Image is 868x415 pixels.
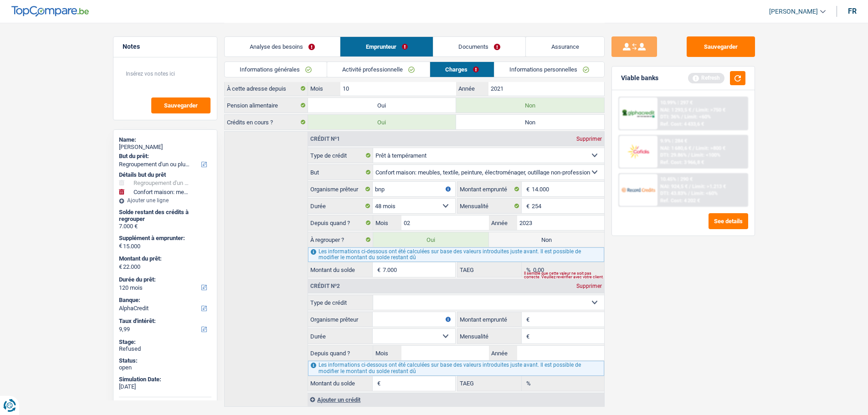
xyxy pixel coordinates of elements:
[11,6,89,17] img: TopCompare Logo
[522,262,533,277] span: %
[689,184,691,190] span: /
[494,62,604,77] a: Informations personnelles
[692,184,726,190] span: Limit: >1.213 €
[522,182,532,196] span: €
[696,145,725,151] span: Limit: >800 €
[308,136,342,142] div: Crédit nº1
[225,37,340,56] a: Analyse des besoins
[308,312,373,327] label: Organisme prêteur
[373,346,401,360] label: Mois
[225,62,327,77] a: Informations générales
[119,376,211,383] div: Simulation Date:
[660,138,687,144] div: 9.9% | 284 €
[457,312,522,327] label: Montant emprunté
[693,107,694,113] span: /
[401,215,488,230] input: MM
[660,100,693,106] div: 10.99% | 297 €
[621,181,655,198] img: Record Credits
[373,232,488,247] label: Oui
[340,81,456,96] input: MM
[308,346,373,360] label: Depuis quand ?
[119,209,211,223] div: Solde restant des crédits à regrouper
[691,190,718,196] span: Limit: <60%
[119,197,211,204] div: Ajouter une ligne
[308,295,373,310] label: Type de crédit
[688,152,690,158] span: /
[660,184,688,190] span: NAI: 924,5 €
[373,262,383,277] span: €
[308,232,373,247] label: À regrouper ?
[693,145,694,151] span: /
[517,215,604,230] input: AAAA
[151,97,211,113] button: Sauvegarder
[489,232,604,247] label: Non
[489,215,517,230] label: Année
[684,114,711,120] span: Limit: <60%
[621,74,658,82] div: Viable banks
[457,182,522,196] label: Montant emprunté
[401,346,488,360] input: MM
[681,114,683,120] span: /
[691,152,720,158] span: Limit: <100%
[308,81,340,96] label: Mois
[119,383,211,390] div: [DATE]
[308,182,373,196] label: Organisme prêteur
[119,338,211,346] div: Stage:
[225,81,308,96] label: À cette adresse depuis
[522,312,532,327] span: €
[119,276,210,283] label: Durée du prêt:
[621,143,655,160] img: Cofidis
[119,297,210,304] label: Banque:
[522,376,533,391] span: %
[340,37,433,56] a: Emprunteur
[308,283,342,289] div: Crédit nº2
[688,73,724,83] div: Refresh
[457,329,522,343] label: Mensualité
[119,318,210,325] label: Taux d'intérêt:
[308,376,373,391] label: Montant du solde
[660,159,704,165] div: Ref. Cost: 3 966,8 €
[762,4,826,19] a: [PERSON_NAME]
[119,357,211,364] div: Status:
[524,273,604,277] div: Il semble que cette valeur ne soit pas correcte. Veuillez revérifier avec votre client.
[225,115,308,129] label: Crédits en cours ?
[660,121,704,127] div: Ref. Cost: 4 433,6 €
[574,136,604,142] div: Supprimer
[456,115,604,129] label: Non
[164,102,198,108] span: Sauvegarder
[526,37,604,56] a: Assurance
[373,215,401,230] label: Mois
[119,136,211,143] div: Name:
[522,199,532,213] span: €
[119,364,211,371] div: open
[119,345,211,353] div: Refused
[660,114,680,120] span: DTI: 36%
[489,346,517,360] label: Année
[696,107,725,113] span: Limit: >750 €
[119,143,211,151] div: [PERSON_NAME]
[308,361,604,375] div: Les informations ci-dessous ont été calculées sur base des valeurs introduites juste avant. Il es...
[308,329,373,343] label: Durée
[119,171,211,179] div: Détails but du prêt
[433,37,526,56] a: Documents
[456,98,604,113] label: Non
[308,215,373,230] label: Depuis quand ?
[709,213,748,229] button: See details
[327,62,430,77] a: Activité professionnelle
[308,393,604,406] div: Ajouter un crédit
[688,190,690,196] span: /
[308,262,373,277] label: Montant du solde
[769,8,818,15] span: [PERSON_NAME]
[660,190,687,196] span: DTI: 43.83%
[119,223,211,230] div: 7.000 €
[119,263,122,271] span: €
[430,62,494,77] a: Charges
[457,199,522,213] label: Mensualité
[848,7,857,15] div: fr
[457,376,522,391] label: TAEG
[456,81,488,96] label: Année
[660,198,700,204] div: Ref. Cost: 4 202 €
[660,176,693,182] div: 10.45% | 290 €
[457,262,522,277] label: TAEG
[517,346,604,360] input: AAAA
